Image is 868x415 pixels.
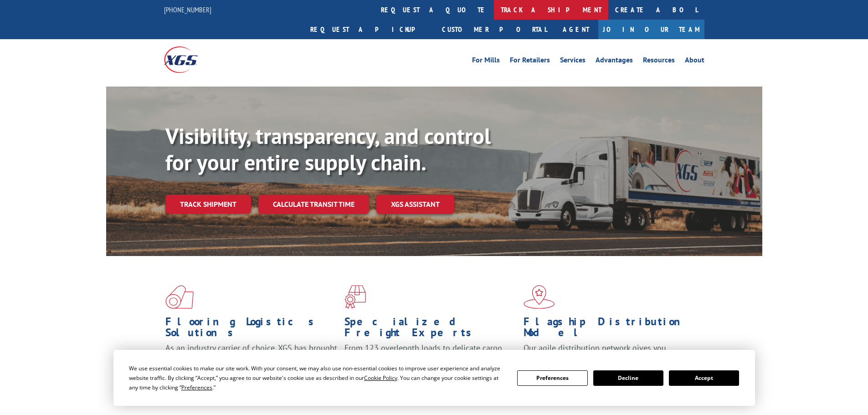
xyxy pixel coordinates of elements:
span: Our agile distribution network gives you nationwide inventory management on demand. [524,343,691,364]
a: XGS ASSISTANT [376,195,454,214]
a: For Mills [472,56,500,67]
b: Visibility, transparency, and control for your entire supply chain. [165,122,491,176]
span: Preferences [181,384,212,391]
a: About [685,56,704,67]
img: xgs-icon-focused-on-flooring-red [344,285,366,309]
img: xgs-icon-flagship-distribution-model-red [524,285,555,309]
button: Preferences [517,370,587,386]
a: Agent [554,20,598,39]
h1: Specialized Freight Experts [344,316,517,343]
button: Decline [593,370,663,386]
span: Cookie Policy [364,374,397,382]
p: From 123 overlength loads to delicate cargo, our experienced staff knows the best way to move you... [344,343,517,383]
a: Customer Portal [435,20,554,39]
span: As an industry carrier of choice, XGS has brought innovation and dedication to flooring logistics... [165,343,337,375]
div: Cookie Consent Prompt [113,350,755,406]
a: For Retailers [510,56,550,67]
a: Track shipment [165,195,251,214]
h1: Flagship Distribution Model [524,316,696,343]
h1: Flooring Logistics Solutions [165,316,338,343]
a: Resources [643,56,675,67]
div: We use essential cookies to make our site work. With your consent, we may also use non-essential ... [129,364,506,392]
a: [PHONE_NUMBER] [164,5,211,14]
img: xgs-icon-total-supply-chain-intelligence-red [165,285,194,309]
a: Request a pickup [303,20,435,39]
a: Services [560,56,586,67]
button: Accept [669,370,739,386]
a: Advantages [596,56,633,67]
a: Join Our Team [598,20,704,39]
a: Calculate transit time [258,195,369,214]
